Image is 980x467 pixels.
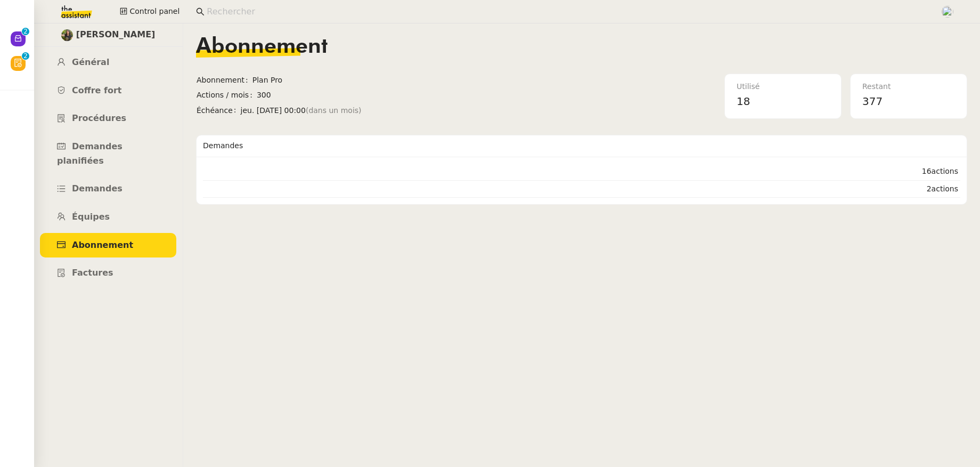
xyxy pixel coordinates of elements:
nz-badge-sup: 2 [22,52,29,60]
span: actions [932,167,958,175]
span: Procédures [72,113,126,123]
span: Actions / mois [197,89,257,101]
span: Abonnement [197,74,252,86]
a: Général [40,50,176,75]
span: Abonnement [196,36,328,58]
a: Équipes [40,205,176,230]
a: Abonnement [40,233,176,258]
span: [PERSON_NAME] [76,28,156,42]
span: Équipes [72,212,110,222]
span: Abonnement [72,240,133,250]
img: users%2FNTfmycKsCFdqp6LX6USf2FmuPJo2%2Favatar%2F16D86256-2126-4AE5-895D-3A0011377F92_1_102_o-remo... [942,6,953,18]
span: Coffre fort [72,85,122,95]
a: Procédures [40,106,176,131]
a: Demandes [40,176,176,202]
p: 2 [23,52,28,62]
span: Échéance [197,104,241,117]
span: Demandes [72,183,123,194]
td: 16 [275,163,960,180]
div: Utilisé [737,80,829,93]
a: Coffre fort [40,78,176,103]
span: Général [72,57,109,67]
span: Plan Pro [252,74,468,86]
span: actions [932,184,958,193]
span: Demandes planifiées [57,141,123,166]
span: Factures [72,268,113,278]
p: 2 [23,28,28,37]
span: 300 [257,89,468,101]
div: Restant [862,80,955,93]
td: 2 [275,181,960,198]
a: Demandes planifiées [40,134,176,173]
span: Control panel [129,5,179,18]
span: 18 [737,95,750,108]
img: 59e8fd3f-8fb3-40bf-a0b4-07a768509d6a [61,29,73,41]
span: (dans un mois) [306,104,362,117]
div: Demandes [203,135,960,157]
span: jeu. [DATE] 00:00 [241,104,468,117]
button: Control panel [113,4,186,19]
span: 377 [862,95,883,108]
input: Rechercher [207,5,929,19]
nz-badge-sup: 2 [22,28,29,35]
